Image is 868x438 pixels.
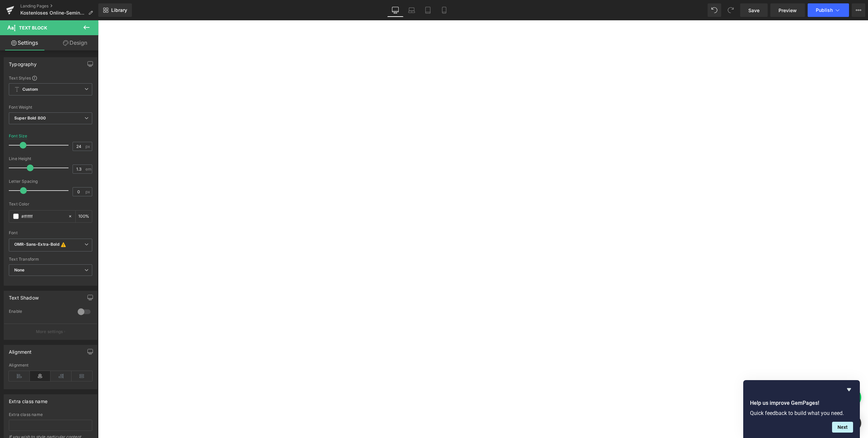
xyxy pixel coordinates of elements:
div: Alignment [9,363,92,368]
span: px [85,144,91,149]
b: None [14,267,25,272]
div: Typography [9,58,37,67]
input: Color [21,213,65,220]
a: Tablet [420,3,436,17]
span: Kostenloses Online-Seminar | KI im HR [20,10,85,16]
div: Help us improve GemPages! [750,386,853,433]
button: Publish [808,3,849,17]
h2: Help us improve GemPages! [750,399,853,407]
div: Letter Spacing [9,179,92,184]
span: Save [748,7,759,14]
span: em [85,167,91,171]
div: Extra class name [9,412,92,417]
div: Text Styles [9,75,92,81]
div: Font [9,231,92,235]
span: Library [111,7,127,13]
a: Landing Pages [20,3,98,9]
button: More settings [4,324,97,340]
div: Alignment [9,345,32,355]
p: Quick feedback to build what you need. [750,410,853,416]
span: Text Block [19,25,47,30]
span: px [85,190,91,194]
button: Next question [832,422,853,433]
i: OMR-Sans-Extra-Bold [14,242,60,248]
div: Text Shadow [9,291,39,301]
a: Preview [770,3,805,17]
b: Custom [22,87,38,92]
a: Laptop [403,3,420,17]
span: Preview [778,7,797,14]
button: Redo [724,3,737,17]
a: Desktop [387,3,403,17]
p: More settings [36,329,63,335]
div: Font Weight [9,105,92,110]
div: Font Size [9,134,27,138]
div: Enable [9,309,71,316]
a: New Library [98,3,132,17]
b: Super Bold 800 [14,115,46,121]
div: % [76,211,92,222]
a: Design [51,35,100,50]
div: Text Color [9,202,92,206]
div: Extra class name [9,395,47,404]
button: Hide survey [845,386,853,394]
div: Line Height [9,156,92,161]
div: Text Transform [9,257,92,262]
button: Undo [708,3,721,17]
a: Mobile [436,3,452,17]
button: More [852,3,865,17]
span: Publish [816,7,833,13]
